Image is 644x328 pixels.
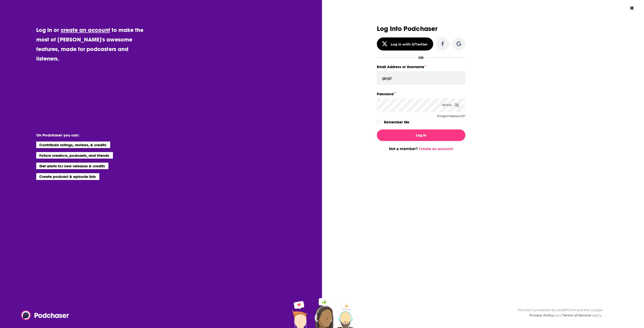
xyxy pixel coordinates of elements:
div: Log in with X/Twitter [391,42,428,46]
div: OR [418,56,424,60]
button: Close Button [627,3,637,13]
li: Create podcast & episode lists [36,173,99,180]
li: On Podchaser you can: [36,133,137,137]
li: Contribute ratings, reviews, & credits [36,142,110,148]
div: Not a member? [377,147,465,151]
a: Create an account [419,147,453,151]
label: Email Address or Username [377,64,465,70]
div: This site is protected by reCAPTCHA and the Google and apply. [514,307,602,318]
button: Forgot Password? [437,114,465,118]
a: create an account [61,26,110,33]
a: Podchaser - Follow, Share and Rate Podcasts [21,310,65,320]
li: Get alerts for new releases & credits [36,163,108,169]
div: Reveal [442,98,459,112]
a: Privacy Policy [529,313,554,317]
img: Podchaser - Follow, Share and Rate Podcasts [21,310,69,320]
input: Email Address or Username [377,71,465,85]
label: Remember Me [384,119,409,125]
h3: Log Into Podchaser [377,25,465,32]
button: Log in with X/Twitter [377,37,433,51]
button: Log In [377,129,465,141]
label: Password [377,91,465,97]
a: Terms of Service [562,313,591,317]
li: Follow creators, podcasts, and friends [36,152,113,159]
